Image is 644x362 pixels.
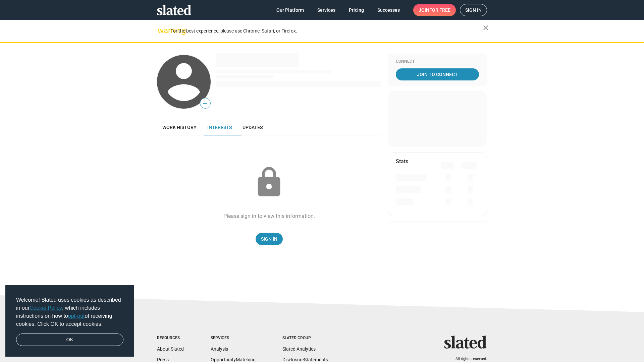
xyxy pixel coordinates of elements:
mat-icon: warning [158,26,166,35]
a: Slated Analytics [282,346,316,352]
span: Sign in [465,4,482,16]
div: Resources [157,336,184,341]
span: Interests [207,125,232,130]
span: Join [419,4,450,16]
span: Join To Connect [397,68,478,80]
a: Our Platform [271,4,309,16]
a: Cookie Policy [30,305,62,311]
a: Sign In [256,233,283,245]
span: Work history [162,125,197,130]
a: Sign in [460,4,487,16]
span: Updates [243,125,263,130]
a: Joinfor free [413,4,456,16]
div: Connect [396,59,479,64]
a: Pricing [343,4,369,16]
span: Welcome! Slated uses cookies as described in our , which includes instructions on how to of recei... [16,296,123,328]
span: Sign In [261,233,277,245]
a: Interests [202,119,237,135]
a: Updates [237,119,268,135]
a: opt-out [68,313,85,319]
span: Pricing [349,4,364,16]
div: Please sign in to view this information. [223,213,315,220]
span: — [200,99,210,108]
a: Work history [157,119,202,135]
a: About Slated [157,346,184,352]
a: Analysis [211,346,228,352]
div: Slated Group [282,336,328,341]
span: Our Platform [276,4,304,16]
a: Services [312,4,341,16]
div: For the best experience, please use Chrome, Safari, or Firefox. [170,26,483,36]
mat-icon: lock [252,166,286,199]
div: cookieconsent [5,285,134,357]
a: Successes [372,4,405,16]
mat-icon: close [482,24,490,32]
span: Successes [377,4,400,16]
mat-card-title: Stats [396,158,408,165]
a: dismiss cookie message [16,334,123,346]
span: Services [317,4,335,16]
div: Services [211,336,256,341]
a: Join To Connect [396,68,479,80]
span: for free [429,4,450,16]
